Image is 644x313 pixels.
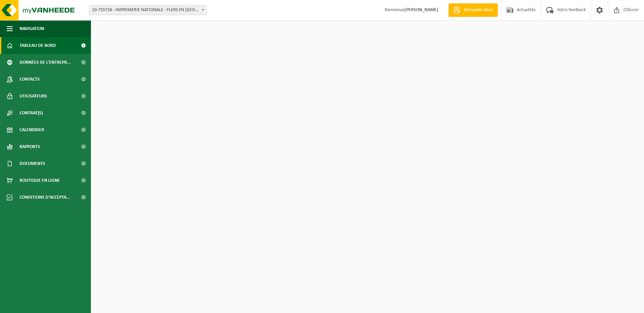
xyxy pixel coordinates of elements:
strong: [PERSON_NAME] [405,7,438,12]
span: 10-755726 - IMPRIMERIE NATIONALE - FLERS EN ESCREBIEUX [89,5,206,15]
span: Boutique en ligne [20,172,60,189]
span: Tableau de bord [20,37,56,54]
span: 10-755726 - IMPRIMERIE NATIONALE - FLERS EN ESCREBIEUX [89,5,207,15]
span: Calendrier [20,121,44,138]
a: Demande devis [448,3,498,17]
span: Contacts [20,71,40,88]
span: Utilisateurs [20,88,47,105]
span: Demande devis [462,7,494,13]
span: Contrat(s) [20,105,43,121]
span: Données de l'entrepr... [20,54,71,71]
span: Documents [20,155,45,172]
span: Conditions d'accepta... [20,189,70,206]
span: Navigation [20,20,44,37]
span: Rapports [20,138,40,155]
